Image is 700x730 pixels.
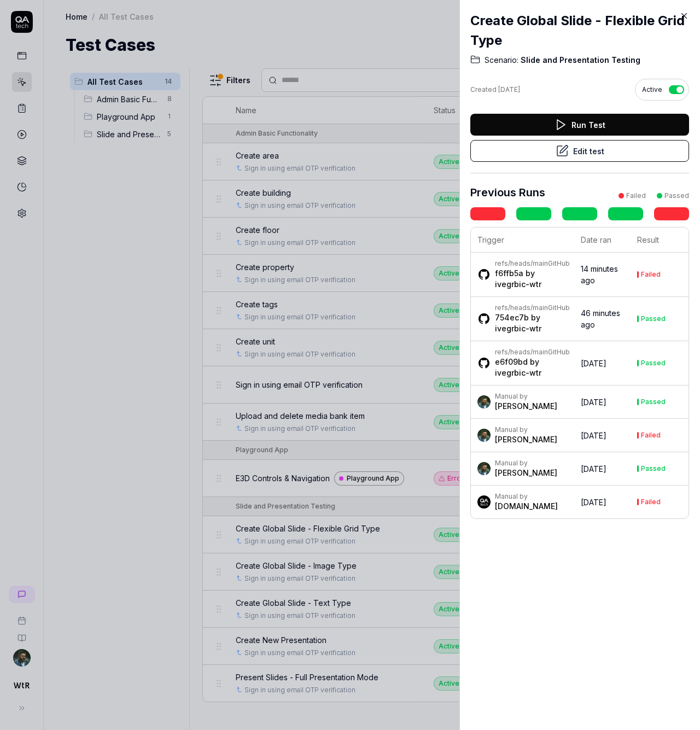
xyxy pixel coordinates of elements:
[470,184,545,201] h3: Previous Runs
[664,191,689,201] div: Passed
[495,259,570,268] div: GitHub
[495,279,541,289] a: ivegrbic-wtr
[477,495,491,509] img: 7ccf6c19-61ad-4a6c-8811-018b02a1b829.jpg
[581,359,606,368] time: [DATE]
[518,55,640,66] span: Slide and Presentation Testing
[470,11,689,50] h2: Create Global Slide - Flexible Grid Type
[471,227,574,253] th: Trigger
[626,191,646,201] div: Failed
[642,85,662,95] span: Active
[495,492,558,501] div: Manual by
[498,85,520,94] time: [DATE]
[581,498,606,507] time: [DATE]
[495,425,557,434] div: Manual by
[495,324,541,333] a: ivegrbic-wtr
[495,303,548,312] a: refs/heads/main
[470,140,689,162] button: Edit test
[485,55,518,66] span: Scenario:
[495,303,570,312] div: GitHub
[495,459,557,468] div: Manual by
[641,316,666,322] div: Passed
[581,264,618,285] time: 14 minutes ago
[641,271,661,278] div: Failed
[495,392,557,401] div: Manual by
[631,227,689,253] th: Result
[495,312,570,334] div: by
[581,308,620,329] time: 46 minutes ago
[641,399,666,405] div: Passed
[495,357,570,378] div: by
[581,464,606,474] time: [DATE]
[495,268,570,290] div: by
[495,268,523,278] a: f6ffb5a
[495,357,528,366] a: e6f09bd
[581,431,606,440] time: [DATE]
[495,501,558,512] div: [DOMAIN_NAME]
[495,434,557,445] div: [PERSON_NAME]
[495,313,529,322] a: 754ec7b
[641,465,666,472] div: Passed
[477,429,491,442] img: 75f6fef8-52cc-4fe8-8a00-cf9dc34b9be0.jpg
[470,114,689,136] button: Run Test
[641,360,666,366] div: Passed
[641,499,661,505] div: Failed
[495,348,570,357] div: GitHub
[495,401,557,412] div: [PERSON_NAME]
[495,368,541,377] a: ivegrbic-wtr
[574,227,631,253] th: Date ran
[495,348,548,356] a: refs/heads/main
[581,398,606,407] time: [DATE]
[495,259,548,267] a: refs/heads/main
[641,432,661,439] div: Failed
[470,85,520,95] div: Created
[477,462,491,475] img: 75f6fef8-52cc-4fe8-8a00-cf9dc34b9be0.jpg
[477,395,491,408] img: 75f6fef8-52cc-4fe8-8a00-cf9dc34b9be0.jpg
[495,468,557,478] div: [PERSON_NAME]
